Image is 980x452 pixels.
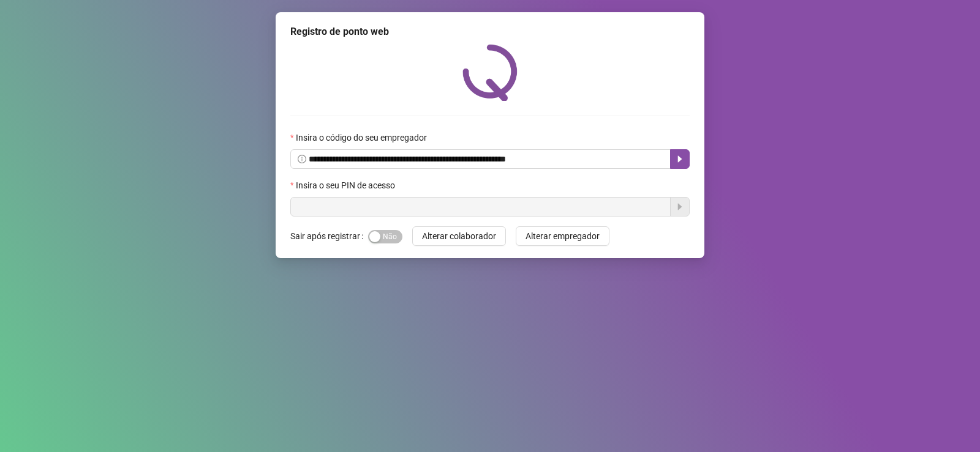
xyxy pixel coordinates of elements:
span: Alterar colaborador [422,229,496,243]
div: Registro de ponto web [290,24,690,39]
span: Alterar empregador [526,229,600,243]
img: QRPoint [462,44,518,101]
button: Alterar colaborador [412,226,506,246]
label: Insira o código do seu empregador [290,131,435,144]
button: Alterar empregador [516,226,609,246]
label: Insira o seu PIN de acesso [290,179,403,192]
span: caret-right [675,154,685,164]
label: Sair após registrar [290,226,368,246]
span: info-circle [298,155,306,163]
